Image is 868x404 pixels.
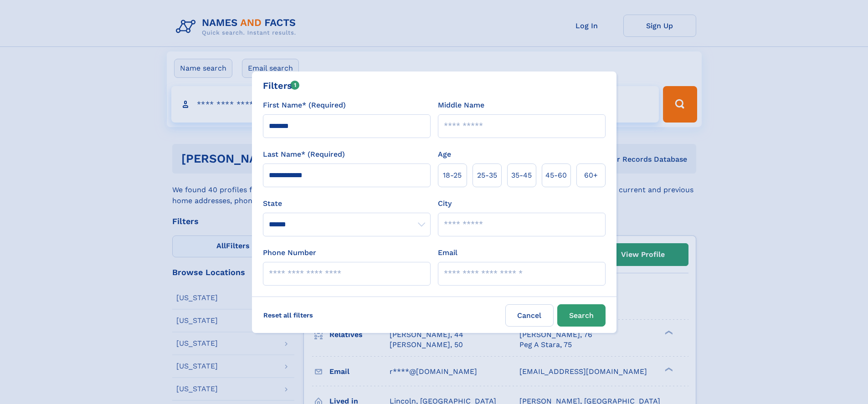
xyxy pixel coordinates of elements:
label: Middle Name [438,100,484,111]
label: Cancel [505,304,554,327]
span: 45‑60 [545,170,567,181]
label: Phone Number [263,247,316,258]
label: Last Name* (Required) [263,149,345,160]
span: 18‑25 [443,170,462,181]
span: 25‑35 [477,170,497,181]
span: 60+ [584,170,598,181]
label: State [263,198,431,209]
label: First Name* (Required) [263,100,346,111]
button: Search [557,304,606,327]
label: Email [438,247,457,258]
span: 35‑45 [511,170,532,181]
div: Filters [263,79,300,92]
label: Age [438,149,451,160]
label: City [438,198,452,209]
label: Reset all filters [257,304,319,326]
